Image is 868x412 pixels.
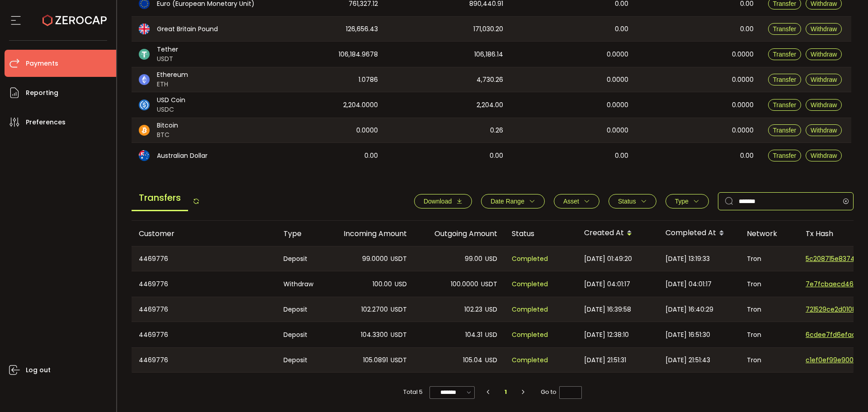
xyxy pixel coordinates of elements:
span: Preferences [26,116,66,129]
span: 0.0000 [607,49,628,60]
button: Transfer [768,48,802,60]
div: Tron [740,246,798,271]
span: 2,204.0000 [343,100,378,110]
span: [DATE] 16:51:30 [665,330,710,340]
button: Type [665,194,709,208]
span: Reporting [26,86,58,99]
div: Completed At [658,226,740,241]
span: Transfers [132,185,188,211]
span: 0.00 [615,151,628,161]
span: Tether [157,45,178,54]
span: 0.0000 [607,125,628,136]
span: Completed [512,304,548,315]
button: Withdraw [806,124,842,136]
button: Download [414,194,472,208]
span: [DATE] 12:38:10 [584,330,629,340]
span: USDT [481,279,497,289]
li: 1 [498,386,514,398]
span: USD [395,279,407,289]
span: Transfer [773,152,797,159]
span: 4,730.26 [476,75,503,85]
button: Withdraw [806,150,842,161]
button: Date Range [481,194,545,208]
span: Transfer [773,51,797,58]
span: [DATE] 04:01:17 [665,279,712,289]
img: usdc_portfolio.svg [139,99,150,110]
button: Asset [554,194,599,208]
button: Status [609,194,656,208]
span: USD Coin [157,95,185,105]
div: Incoming Amount [324,228,414,239]
span: 0.00 [490,151,503,161]
span: Status [618,198,636,205]
span: USD [485,254,497,264]
span: Australian Dollar [157,151,208,161]
span: 0.00 [740,151,754,161]
div: 4469776 [132,246,276,271]
span: USDT [391,330,407,340]
span: 106,184.9678 [339,49,378,60]
button: Withdraw [806,23,842,35]
span: [DATE] 21:51:31 [584,355,626,365]
div: Withdraw [276,271,324,297]
span: 100.00 [373,279,392,289]
img: btc_portfolio.svg [139,125,150,136]
span: Total 5 [403,386,423,398]
button: Transfer [768,23,802,35]
span: [DATE] 13:19:33 [665,254,710,264]
span: Log out [26,364,51,377]
div: Created At [577,226,658,241]
span: 105.0891 [363,355,388,365]
span: [DATE] 16:39:58 [584,304,631,315]
span: 100.0000 [451,279,478,289]
span: USDT [391,254,407,264]
button: Withdraw [806,48,842,60]
span: [DATE] 21:51:43 [665,355,710,365]
div: Deposit [276,322,324,347]
div: Chat Widget [823,369,868,412]
span: Ethereum [157,70,188,80]
div: Tron [740,322,798,347]
span: USD [485,330,497,340]
span: 0.00 [615,24,628,34]
span: Transfer [773,101,797,109]
span: Withdraw [811,101,837,109]
span: 102.2700 [361,304,388,315]
span: Withdraw [811,76,837,83]
span: Great Britain Pound [157,24,218,34]
span: Payments [26,57,58,70]
span: [DATE] 01:49:20 [584,254,632,264]
span: Date Range [491,198,524,205]
button: Transfer [768,150,802,161]
span: 0.0000 [732,125,754,136]
div: Tron [740,271,798,297]
span: Go to [541,386,582,398]
span: USDT [157,54,178,64]
span: USDT [391,355,407,365]
span: Type [675,198,689,205]
span: 0.0000 [607,75,628,85]
span: 0.0000 [356,125,378,136]
button: Withdraw [806,99,842,111]
span: Asset [563,198,579,205]
span: USD [485,355,497,365]
span: 0.00 [364,151,378,161]
div: Type [276,228,324,239]
span: Download [424,198,452,205]
span: BTC [157,130,178,140]
span: [DATE] 04:01:17 [584,279,630,289]
div: 4469776 [132,271,276,297]
button: Transfer [768,74,802,85]
img: gbp_portfolio.svg [139,24,150,34]
button: Withdraw [806,74,842,85]
span: 104.3300 [361,330,388,340]
img: eth_portfolio.svg [139,74,150,85]
div: Network [740,228,798,239]
span: Withdraw [811,127,837,134]
span: Withdraw [811,51,837,58]
span: 102.23 [464,304,482,315]
div: Deposit [276,348,324,372]
span: USDT [391,304,407,315]
span: 99.00 [465,254,482,264]
span: Bitcoin [157,121,178,130]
